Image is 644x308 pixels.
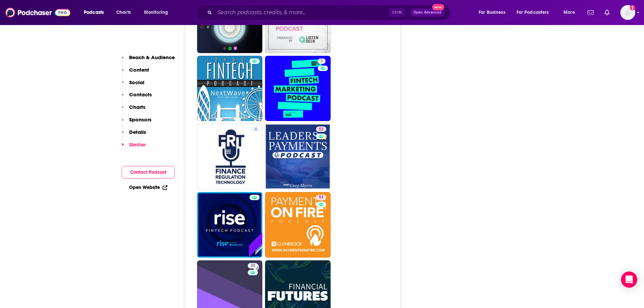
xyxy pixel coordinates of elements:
span: Ctrl K [389,8,405,17]
button: Contacts [122,91,152,104]
span: For Business [479,8,505,17]
button: Reach & Audience [122,54,175,67]
span: Monitoring [144,8,168,17]
button: Contact Podcast [122,166,175,179]
img: Podchaser - Follow, Share and Rate Podcasts [5,6,70,19]
div: Search podcasts, credits, & more... [202,5,457,20]
a: Show notifications dropdown [602,7,612,18]
span: New [432,4,444,10]
a: 4 [252,126,260,132]
button: Details [122,129,146,141]
a: 53 [316,195,326,200]
button: open menu [139,7,177,18]
span: Logged in as tessvanden [620,5,635,20]
button: open menu [512,7,559,18]
svg: Add a profile image [630,5,635,10]
button: Sponsors [122,116,151,129]
p: Reach & Audience [129,54,175,61]
button: open menu [79,7,113,18]
span: Podcasts [84,8,104,17]
span: 20 [251,262,255,269]
a: 5 [318,58,326,64]
a: 5 [265,56,331,121]
a: 53 [265,192,331,258]
button: Content [122,67,149,79]
button: Open AdvancedNew [410,8,445,17]
input: Search podcasts, credits, & more... [215,7,389,18]
a: 52 [316,126,326,132]
a: 4 [197,124,263,189]
span: Charts [116,8,131,17]
p: Content [129,67,149,73]
span: 52 [319,126,324,133]
a: 52 [265,124,331,189]
a: Charts [112,7,135,18]
div: Open Intercom Messenger [621,271,637,288]
a: 20 [248,263,258,268]
p: Sponsors [129,116,151,123]
button: Similar [122,141,146,154]
span: More [564,8,575,17]
button: open menu [559,7,583,18]
p: Details [129,129,146,135]
span: 53 [319,194,324,201]
button: Show profile menu [620,5,635,20]
a: Open Website [129,185,167,190]
span: Open Advanced [413,11,442,14]
button: Charts [122,104,145,116]
span: 4 [255,126,257,133]
p: Similar [129,141,146,148]
span: For Podcasters [517,8,549,17]
p: Social [129,79,144,86]
img: User Profile [620,5,635,20]
span: 5 [320,58,323,65]
button: open menu [474,7,514,18]
p: Contacts [129,91,152,98]
button: Social [122,79,144,92]
p: Charts [129,104,145,110]
a: Show notifications dropdown [585,7,596,18]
